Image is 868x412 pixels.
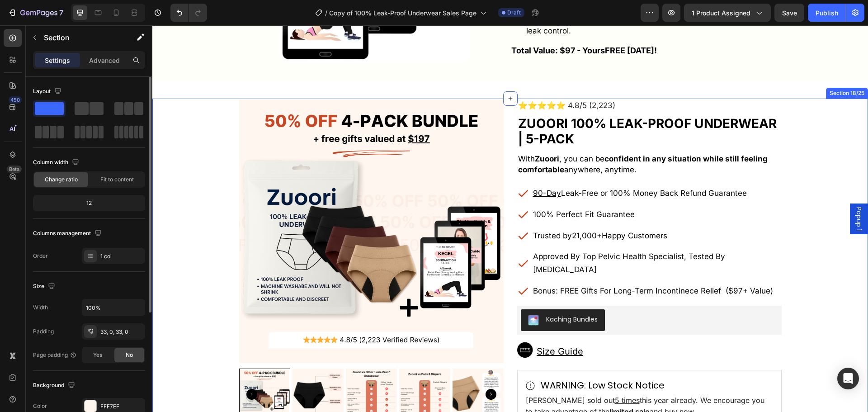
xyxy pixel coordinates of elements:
div: Layout [33,85,63,98]
u: 90-Day [381,163,409,172]
span: Bonus: FREE Gifts For Long-Term Incontinece Relief ($97+ Value) [381,261,621,270]
u: Size Guide [384,321,431,331]
button: Carousel Next Arrow [333,364,344,374]
div: Background [33,379,77,392]
span: 1 product assigned [692,8,750,18]
strong: confident in any situation while still feeling comfortable [366,129,615,149]
u: 21,000+ [420,206,449,215]
strong: Zuoori [382,129,407,138]
span: Yes [93,351,102,359]
div: Width [33,303,48,312]
div: Size [33,280,57,293]
div: Color [33,402,47,410]
span: With , you can be anywhere, anytime. [366,129,615,149]
iframe: Design area [152,25,868,412]
button: Save [774,4,804,22]
span: Copy of 100% Leak-Proof Underwear Sales Page [329,8,476,18]
h1: Zuoori 100% Leak-Proof Underwear | 5-Pack [365,90,629,122]
span: Approved By Top Pelvic Health Specialist, Tested By [MEDICAL_DATA] [381,227,573,249]
span: 100% Perfect Fit Guarantee [381,185,482,194]
div: Columns management [33,227,104,240]
u: FREE [DATE]! [453,20,505,30]
span: [PERSON_NAME] sold out this year already. We encourage you to take advantage of the and buy now. [373,370,612,391]
div: 1 col [100,252,143,260]
div: Padding [33,327,54,336]
input: Auto [82,299,145,316]
div: Beta [7,166,22,173]
div: Column width [33,156,81,169]
div: Kaching Bundles [394,289,445,299]
div: Publish [816,8,838,18]
span: Popup 1 [702,182,711,205]
span: Draft [507,9,521,17]
div: Order [33,252,48,260]
button: Carousel Back Arrow [94,364,105,374]
p: 7 [59,7,63,18]
div: Page padding [33,351,77,359]
strong: limited sale [457,382,497,391]
span: Leak-Free or 100% Money Back Refund Guarantee [381,163,594,172]
div: Open Intercom Messenger [837,368,859,389]
div: Section 18/25 [675,64,714,72]
button: Publish [808,4,846,22]
div: 12 [35,197,143,209]
span: Trusted by Happy Customers [381,206,515,215]
u: 5 times [462,370,487,379]
div: FFF7EF [100,403,143,411]
button: 1 product assigned [684,4,771,22]
div: 33, 0, 33, 0 [100,328,143,336]
span: No [126,351,133,359]
span: WARNING: Low Stock Notice [388,354,512,366]
div: Undo/Redo [170,4,207,22]
p: Advanced [89,56,120,65]
span: Save [782,9,797,17]
p: Section [44,32,118,43]
button: 7 [4,4,67,22]
span: / [325,8,327,18]
div: 450 [9,96,22,104]
span: ⭐⭐⭐⭐⭐ 4.8/5 (2,223) [366,76,463,85]
span: Change ratio [45,175,78,184]
img: KachingBundles.png [376,289,387,300]
strong: Total Value: $97 - Yours [359,20,505,30]
a: Size Guide [365,307,431,345]
button: Kaching Bundles [368,284,453,306]
span: Fit to content [100,175,134,184]
p: Settings [45,56,70,65]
